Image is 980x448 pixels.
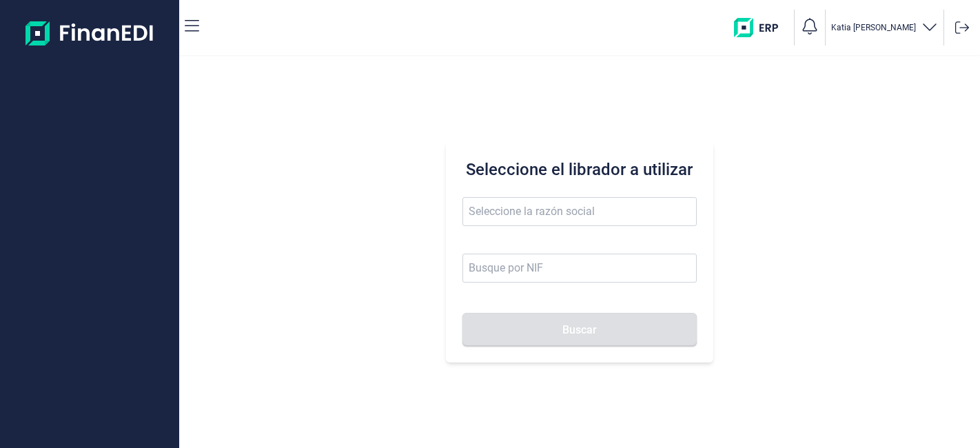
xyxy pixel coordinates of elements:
img: Logo de aplicación [25,11,154,55]
h3: Seleccione el librador a utilizar [462,159,696,181]
input: Seleccione la razón social [462,197,696,226]
button: Buscar [462,313,696,346]
button: Katia [PERSON_NAME] [831,18,938,38]
img: erp [734,18,788,37]
input: Busque por NIF [462,254,696,283]
span: Buscar [562,325,597,335]
p: Katia [PERSON_NAME] [831,22,916,33]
